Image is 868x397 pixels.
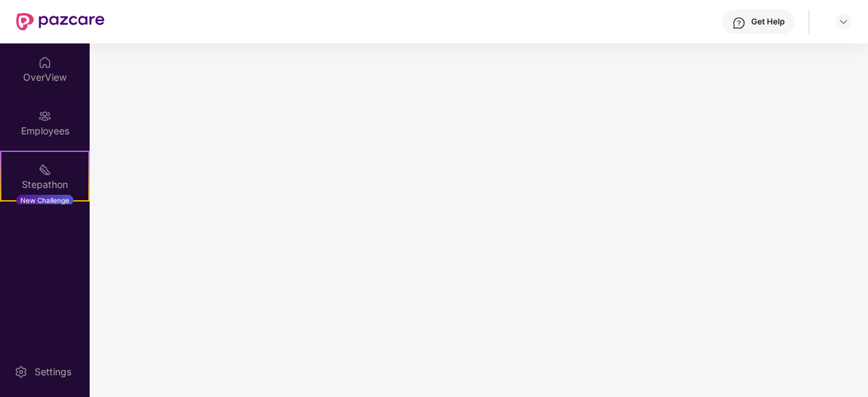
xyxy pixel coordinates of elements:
[838,16,849,27] img: svg+xml;base64,PHN2ZyBpZD0iRHJvcGRvd24tMzJ4MzIiIHhtbG5zPSJodHRwOi8vd3d3LnczLm9yZy8yMDAwL3N2ZyIgd2...
[751,16,784,27] div: Get Help
[732,16,746,30] img: svg+xml;base64,PHN2ZyBpZD0iSGVscC0zMngzMiIgeG1sbnM9Imh0dHA6Ly93d3cudzMub3JnLzIwMDAvc3ZnIiB3aWR0aD...
[31,365,75,379] div: Settings
[1,178,88,191] div: Stepathon
[16,13,105,31] img: New Pazcare Logo
[38,56,52,69] img: svg+xml;base64,PHN2ZyBpZD0iSG9tZSIgeG1sbnM9Imh0dHA6Ly93d3cudzMub3JnLzIwMDAvc3ZnIiB3aWR0aD0iMjAiIG...
[38,163,52,176] img: svg+xml;base64,PHN2ZyB4bWxucz0iaHR0cDovL3d3dy53My5vcmcvMjAwMC9zdmciIHdpZHRoPSIyMSIgaGVpZ2h0PSIyMC...
[38,109,52,123] img: svg+xml;base64,PHN2ZyBpZD0iRW1wbG95ZWVzIiB4bWxucz0iaHR0cDovL3d3dy53My5vcmcvMjAwMC9zdmciIHdpZHRoPS...
[16,195,73,206] div: New Challenge
[14,365,28,379] img: svg+xml;base64,PHN2ZyBpZD0iU2V0dGluZy0yMHgyMCIgeG1sbnM9Imh0dHA6Ly93d3cudzMub3JnLzIwMDAvc3ZnIiB3aW...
